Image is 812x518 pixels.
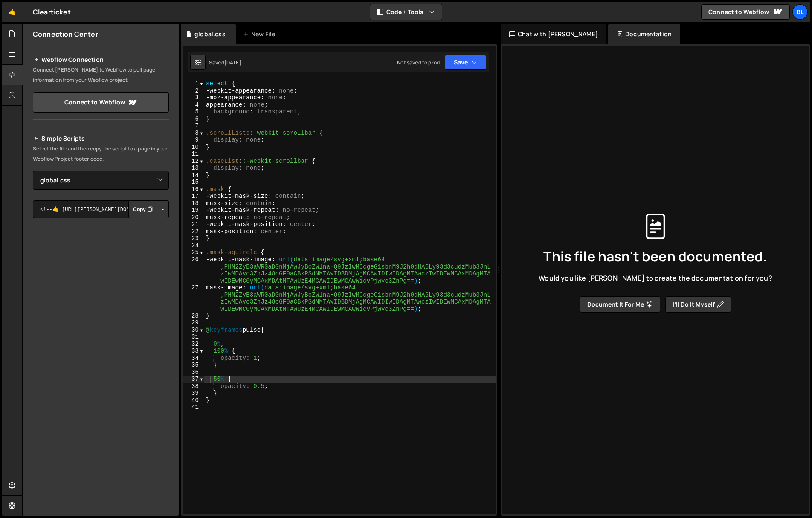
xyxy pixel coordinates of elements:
div: 7 [183,122,204,130]
div: 9 [183,136,204,144]
div: 38 [183,383,204,390]
a: Connect to Webflow [701,4,790,20]
div: 39 [183,390,204,397]
div: 4 [183,101,204,109]
textarea: <!--🤙 [URL][PERSON_NAME][DOMAIN_NAME]> <script>document.addEventListener("DOMContentLoaded", func... [33,200,169,218]
div: 12 [183,158,204,165]
button: I’ll do it myself [665,296,731,313]
button: Code + Tools [370,4,442,20]
div: Not saved to prod [397,59,440,66]
div: 8 [183,130,204,137]
div: 21 [183,221,204,228]
div: Saved [209,59,241,66]
div: 34 [183,355,204,362]
div: 5 [183,108,204,116]
div: 29 [183,319,204,327]
div: 35 [183,362,204,369]
div: 14 [183,172,204,179]
div: 24 [183,242,204,249]
h2: Connection Center [33,29,98,39]
div: 20 [183,214,204,221]
div: 19 [183,207,204,214]
div: 6 [183,116,204,123]
a: Connect to Webflow [33,92,169,113]
p: Select the file and then copy the script to a page in your Webflow Project footer code. [33,144,169,164]
div: Clearticket [33,7,71,17]
div: 36 [183,369,204,376]
div: New File [243,30,278,38]
h2: Webflow Connection [33,55,169,65]
div: 18 [183,200,204,207]
button: Document it for me [580,296,660,313]
div: 1 [183,80,204,87]
div: 3 [183,94,204,101]
div: 27 [183,284,204,313]
div: 2 [183,87,204,95]
iframe: YouTube video player [33,315,170,391]
div: 37 [183,376,204,383]
div: 10 [183,144,204,151]
div: 16 [183,186,204,193]
div: Chat with [PERSON_NAME] [501,24,606,44]
div: Button group with nested dropdown [128,200,169,218]
div: 30 [183,327,204,334]
div: 41 [183,404,204,411]
div: 17 [183,193,204,200]
div: 23 [183,235,204,242]
div: 26 [183,256,204,284]
div: 33 [183,347,204,355]
div: 28 [183,313,204,320]
a: 🤙 [2,2,23,22]
div: [DATE] [224,59,241,66]
span: This file hasn't been documented. [543,249,767,263]
div: 22 [183,228,204,235]
h2: Simple Scripts [33,133,169,144]
p: Connect [PERSON_NAME] to Webflow to pull page information from your Webflow project [33,65,169,85]
div: Documentation [608,24,680,44]
div: 32 [183,341,204,348]
span: Would you like [PERSON_NAME] to create the documentation for you? [539,273,772,283]
a: Bl [792,4,808,20]
div: global.css [194,30,226,38]
button: Copy [128,200,157,218]
div: 11 [183,150,204,158]
div: 31 [183,333,204,341]
div: 13 [183,165,204,172]
iframe: YouTube video player [33,232,170,309]
div: 25 [183,249,204,256]
div: 15 [183,179,204,186]
div: 40 [183,397,204,404]
button: Save [445,55,486,70]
